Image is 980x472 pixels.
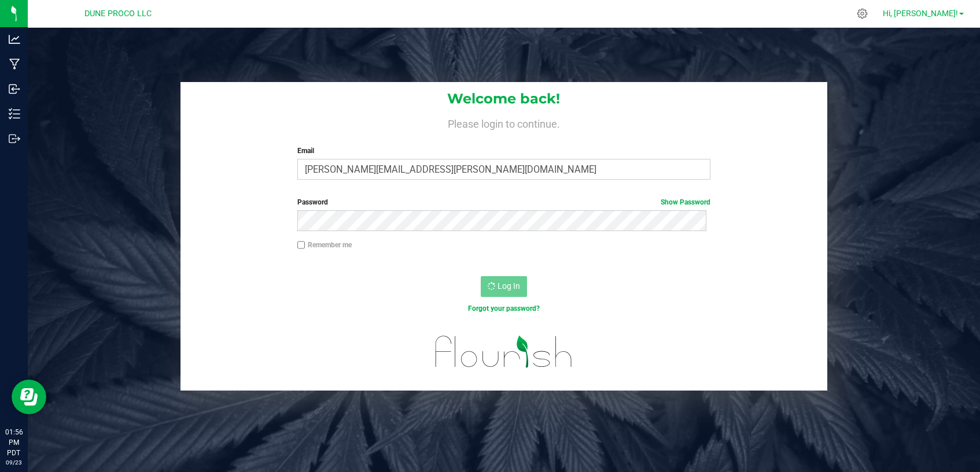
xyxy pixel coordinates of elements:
[498,281,520,291] span: Log In
[883,9,958,18] span: Hi, [PERSON_NAME]!
[180,91,827,106] h1: Welcome back!
[423,326,584,378] img: flourish_logo.svg
[297,146,711,156] label: Email
[180,116,827,129] h4: Please login to continue.
[481,276,527,297] button: Log In
[855,8,870,19] div: Manage settings
[9,34,20,45] inline-svg: Analytics
[297,240,352,250] label: Remember me
[9,108,20,120] inline-svg: Inventory
[468,304,540,313] a: Forgot your password?
[9,58,20,70] inline-svg: Manufacturing
[661,198,710,206] a: Show Password
[5,458,23,467] p: 09/23
[297,198,328,206] span: Password
[84,9,152,18] span: DUNE PROCO LLC
[9,83,20,95] inline-svg: Inbound
[9,133,20,144] inline-svg: Outbound
[297,241,305,249] input: Remember me
[12,380,46,414] iframe: Resource center
[5,427,23,458] p: 01:56 PM PDT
